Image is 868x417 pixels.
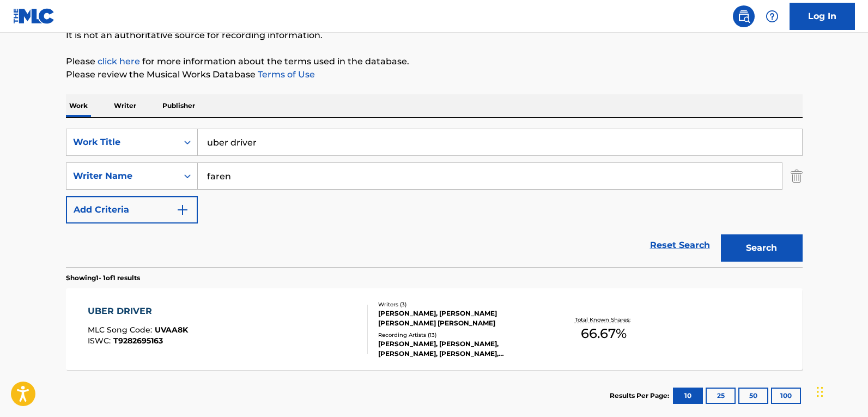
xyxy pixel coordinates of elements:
[88,305,188,318] div: UBER DRIVER
[378,339,543,359] div: [PERSON_NAME], [PERSON_NAME], [PERSON_NAME], [PERSON_NAME], [PERSON_NAME]
[256,69,315,80] a: Terms of Use
[817,376,823,408] div: Drag
[88,325,155,335] span: MLC Song Code :
[13,8,55,24] img: MLC Logo
[673,388,703,404] button: 10
[378,331,543,339] div: Recording Artists ( 13 )
[66,68,803,81] p: Please review the Musical Works Database
[814,365,868,417] iframe: Chat Widget
[610,391,672,401] p: Results Per Page:
[378,300,543,309] div: Writers ( 3 )
[113,336,163,346] span: T9282695163
[66,288,803,370] a: UBER DRIVERMLC Song Code:UVAA8KISWC:T9282695163Writers (3)[PERSON_NAME], [PERSON_NAME] [PERSON_NA...
[378,309,543,328] div: [PERSON_NAME], [PERSON_NAME] [PERSON_NAME] [PERSON_NAME]
[771,388,801,404] button: 100
[738,388,768,404] button: 50
[761,5,783,27] div: Help
[737,10,750,23] img: search
[575,316,633,324] p: Total Known Shares:
[159,94,198,117] p: Publisher
[581,324,627,343] span: 66.67 %
[766,10,779,23] img: help
[791,162,803,190] img: Delete Criterion
[66,196,198,223] button: Add Criteria
[733,5,755,27] a: Public Search
[73,136,171,149] div: Work Title
[66,129,803,267] form: Search Form
[176,203,189,216] img: 9d2ae6d4665cec9f34b9.svg
[155,325,188,335] span: UVAA8K
[73,170,171,183] div: Writer Name
[645,233,715,257] a: Reset Search
[98,56,140,67] a: click here
[66,273,140,283] p: Showing 1 - 1 of 1 results
[111,94,139,117] p: Writer
[706,388,736,404] button: 25
[790,3,855,30] a: Log In
[66,29,803,42] p: It is not an authoritative source for recording information.
[88,336,113,346] span: ISWC :
[721,234,803,262] button: Search
[66,94,91,117] p: Work
[66,55,803,68] p: Please for more information about the terms used in the database.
